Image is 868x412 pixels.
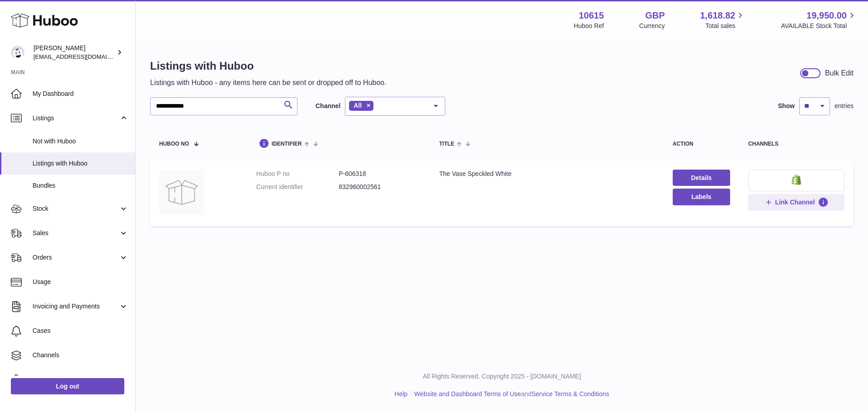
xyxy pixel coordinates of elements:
[256,170,339,178] dt: Huboo P no
[150,78,387,88] p: Listings with Huboo - any items here can be sent or dropped off to Huboo.
[781,9,857,30] a: 19,950.00 AVAILABLE Stock Total
[159,170,204,215] img: The Vase Speckled White
[700,9,746,30] a: 1,618.82 Total sales
[673,170,730,186] a: Details
[579,9,604,22] strong: 10615
[33,181,128,190] span: Bundles
[411,390,609,398] li: and
[748,141,844,147] div: channels
[33,327,128,335] span: Cases
[835,102,854,110] span: entries
[143,372,861,381] p: All Rights Reserved. Copyright 2025 - [DOMAIN_NAME]
[256,183,339,191] dt: Current identifier
[645,9,665,22] strong: GBP
[316,102,340,110] label: Channel
[33,90,128,98] span: My Dashboard
[354,102,362,109] span: All
[414,390,521,398] a: Website and Dashboard Terms of Use
[150,59,387,73] h1: Listings with Huboo
[33,278,128,286] span: Usage
[11,46,24,59] img: internalAdmin-10615@internal.huboo.com
[33,204,119,213] span: Stock
[781,22,857,30] span: AVAILABLE Stock Total
[574,22,604,30] div: Huboo Ref
[673,141,730,147] div: action
[33,253,119,262] span: Orders
[33,44,115,61] div: [PERSON_NAME]
[33,375,128,384] span: Settings
[272,141,302,147] span: identifier
[33,302,119,311] span: Invoicing and Payments
[778,102,795,110] label: Show
[748,194,844,210] button: Link Channel
[807,9,847,22] span: 19,950.00
[825,68,854,78] div: Bulk Edit
[673,189,730,205] button: Labels
[532,390,609,398] a: Service Terms & Conditions
[700,9,736,22] span: 1,618.82
[705,22,745,30] span: Total sales
[339,170,421,178] dd: P-606318
[775,198,815,206] span: Link Channel
[159,141,189,147] span: Huboo no
[33,137,128,146] span: Not with Huboo
[639,22,665,30] div: Currency
[33,351,128,360] span: Channels
[11,378,124,394] a: Log out
[33,229,119,237] span: Sales
[339,183,421,191] dd: 832960002561
[792,174,801,185] img: shopify-small.png
[33,114,119,123] span: Listings
[33,53,133,60] span: [EMAIL_ADDRESS][DOMAIN_NAME]
[439,141,454,147] span: title
[439,170,654,178] div: The Vase Speckled White
[33,159,128,168] span: Listings with Huboo
[395,390,408,398] a: Help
